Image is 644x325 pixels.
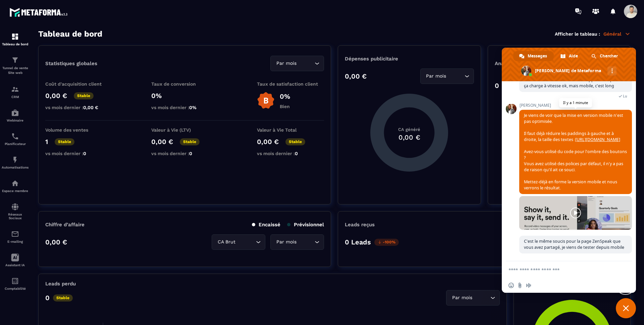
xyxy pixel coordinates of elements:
[524,112,627,191] span: Je viens de voir que la mise en version mobile n'est pas optimisée. Il faut déjà réduire les padd...
[2,151,29,174] a: automationsautomationsAutomatisations
[495,82,499,90] p: 0
[151,151,218,156] p: vs mois dernier :
[2,240,29,243] p: E-mailing
[151,138,173,146] p: 0,00 €
[287,222,324,228] p: Prévisionnel
[519,103,632,108] span: [PERSON_NAME]
[11,85,19,93] img: formation
[345,222,375,228] p: Leads reçus
[257,151,324,156] p: vs mois dernier :
[2,198,29,225] a: social-networksocial-networkRéseaux Sociaux
[83,105,98,110] span: 0,00 €
[2,189,29,193] p: Espace membre
[45,60,97,66] p: Statistiques globales
[151,81,218,87] p: Taux de conversion
[508,267,614,273] textarea: Entrez votre message...
[45,151,112,156] p: vs mois dernier :
[45,238,67,246] p: 0,00 €
[74,92,94,99] p: Stable
[2,166,29,169] p: Automatisations
[45,105,112,110] p: vs mois dernier :
[11,156,19,164] img: automations
[2,174,29,198] a: automationsautomationsEspace membre
[2,104,29,127] a: automationsautomationsWebinaire
[575,137,620,142] a: [URL][DOMAIN_NAME]
[45,138,48,146] p: 1
[446,290,500,306] div: Search for option
[151,127,218,133] p: Valeur à Vie (LTV)
[83,151,86,156] span: 0
[11,33,19,41] img: formation
[270,56,324,71] div: Search for option
[2,80,29,104] a: formationformationCRM
[495,60,559,66] p: Analyse des Leads
[450,294,474,301] span: Par mois
[11,203,19,211] img: social-network
[2,225,29,248] a: emailemailE-mailing
[252,222,280,228] p: Encaissé
[11,230,19,238] img: email
[2,272,29,295] a: accountantaccountantComptabilité
[345,72,367,80] p: 0,00 €
[2,95,29,99] p: CRM
[448,73,463,80] input: Search for option
[517,283,523,288] span: Envoyer un fichier
[603,31,631,37] p: Général
[275,60,298,67] span: Par mois
[2,42,29,46] p: Tableau de bord
[45,92,67,100] p: 0,00 €
[2,142,29,146] p: Planificateur
[524,238,624,250] span: C'est le même soucis pour la page ZenSpeak que vous avez partagé, je viens de tester depuis mobile
[420,68,474,84] div: Search for option
[55,138,74,145] p: Stable
[528,51,547,61] span: Messages
[53,294,73,301] p: Stable
[280,104,290,109] p: Bien
[345,56,474,62] p: Dépenses publicitaire
[374,239,399,246] p: -100%
[298,238,313,246] input: Search for option
[189,151,192,156] span: 0
[45,294,50,302] p: 0
[555,31,600,37] p: Afficher le tableau :
[257,81,324,87] p: Taux de satisfaction client
[280,92,290,100] p: 0%
[212,234,265,250] div: Search for option
[513,51,554,61] div: Messages
[270,234,324,250] div: Search for option
[585,51,625,61] div: Chercher
[616,298,636,318] div: Fermer le chat
[526,283,531,288] span: Message audio
[298,60,313,67] input: Search for option
[9,6,70,18] img: logo
[45,281,76,287] p: Leads perdu
[285,138,305,145] p: Stable
[257,138,279,146] p: 0,00 €
[45,81,112,87] p: Coût d'acquisition client
[554,51,585,61] div: Aide
[189,105,197,110] span: 0%
[2,287,29,290] p: Comptabilité
[2,248,29,272] a: Assistant IA
[11,109,19,117] img: automations
[600,51,618,61] span: Chercher
[2,127,29,151] a: schedulerschedulerPlanificateur
[474,294,489,301] input: Search for option
[151,92,218,100] p: 0%
[180,138,200,145] p: Stable
[623,94,627,98] span: Lu
[45,127,112,133] p: Volume des ventes
[257,127,324,133] p: Valeur à Vie Total
[508,283,514,288] span: Insérer un emoji
[216,238,237,246] span: CA Brut
[38,29,102,39] h3: Tableau de bord
[524,77,625,89] span: Peut-être à remonter aux développeurs. Depuis PC ça charge à vitesse ok, mais mobile, c'est long
[2,213,29,220] p: Réseaux Sociaux
[2,66,29,75] p: Tunnel de vente Site web
[237,238,254,246] input: Search for option
[425,73,448,80] span: Par mois
[2,119,29,122] p: Webinaire
[151,105,218,110] p: vs mois dernier :
[2,263,29,267] p: Assistant IA
[295,151,298,156] span: 0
